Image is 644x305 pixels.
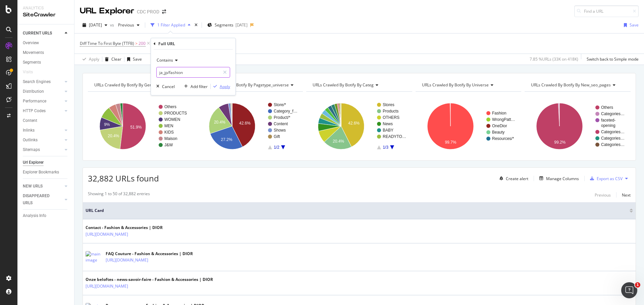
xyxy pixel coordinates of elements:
a: [URL][DOMAIN_NAME] [86,283,128,290]
svg: A chart. [197,97,303,155]
div: Onze beloftes - news-savoir-faire - Fashion & Accessories | DIOR [86,277,213,283]
span: URLs Crawled By Botify By universe [422,82,489,88]
div: Next [622,192,631,198]
text: 20.4% [214,120,225,125]
a: [URL][DOMAIN_NAME] [86,231,128,238]
span: Segments [215,22,233,28]
text: Categories… [601,142,625,147]
div: 1 Filter Applied [157,22,185,28]
div: Movements [23,49,44,56]
div: Analytics [23,5,69,11]
a: Url Explorer [23,159,69,166]
text: KIDS [164,130,174,135]
span: Diff Time To First Byte (TTFB) [80,41,134,46]
span: URLs Crawled By Botify By gender [94,82,158,88]
a: Sitemaps [23,146,63,153]
text: 51.9% [130,125,142,130]
text: WrongPatt… [492,117,515,122]
a: Visits [23,69,40,76]
span: 32,882 URLs found [88,173,159,184]
text: MEN [164,124,173,128]
svg: A chart. [525,97,631,155]
div: Save [630,22,639,28]
div: Apply [220,84,230,89]
button: Clear [102,54,121,65]
div: DISAPPEARED URLS [23,193,57,207]
div: Add filter [191,84,208,89]
span: 2025 Aug. 22nd [89,22,102,28]
button: 1 Filter Applied [148,20,193,30]
button: Apply [211,83,230,90]
div: [DATE] [235,22,248,28]
text: 20.4% [108,134,119,138]
text: Resources/* [492,136,514,141]
div: Cancel [162,84,175,89]
input: Find a URL [574,5,639,17]
button: Manage Columns [537,174,579,182]
svg: A chart. [416,97,522,155]
span: URLs Crawled By Botify By pagetype_universe [204,82,289,88]
text: 20.4% [333,139,344,144]
div: Save [133,56,142,62]
text: Gift [274,134,280,139]
text: Categories… [601,136,625,141]
div: Analysis Info [23,212,46,219]
span: 1 [635,282,640,288]
text: 42.6% [348,121,360,126]
text: Beauty [492,130,504,135]
div: Create alert [506,176,528,181]
text: 27.2% [221,137,232,142]
text: Category_f… [274,109,298,113]
div: Overview [23,40,39,47]
div: Url Explorer [23,159,44,166]
a: Distribution [23,88,63,95]
img: main image [86,251,102,263]
text: opening [601,123,615,128]
div: Content [23,117,37,124]
div: Full URL [158,41,175,47]
h4: URLs Crawled By Botify By new_seo_pages [530,80,625,90]
div: Export as CSV [597,176,623,181]
div: Switch back to Simple mode [587,56,639,62]
button: Create alert [497,173,528,184]
button: Previous [595,191,611,199]
text: Shows [274,128,286,133]
button: Apply [80,54,99,65]
text: WOMEN [164,117,180,122]
div: Manage Columns [546,176,579,181]
a: Analysis Info [23,212,69,219]
div: Apply [89,56,99,62]
span: URLs Crawled By Botify By categ [313,82,374,88]
div: URL Explorer [80,5,134,17]
div: HTTP Codes [23,107,46,115]
h4: URLs Crawled By Botify By pagetype_universe [202,80,299,90]
span: Contains [157,57,173,63]
div: A chart. [88,97,194,155]
a: Segments [23,59,69,66]
a: Overview [23,40,69,47]
text: 99.2% [554,140,566,145]
text: Categories… [601,111,625,116]
a: CURRENT URLS [23,30,63,37]
div: Contact - Fashion & Accessories | DIOR [86,225,163,231]
text: Others [601,105,613,110]
text: Categories… [601,130,625,134]
text: 1/3 [383,145,388,150]
text: Content [274,122,288,126]
a: Search Engines [23,78,63,85]
button: Segments[DATE] [205,20,250,30]
button: Export as CSV [587,173,623,184]
button: Save [621,20,639,30]
button: Cancel [154,83,175,90]
text: PRODUCTS [164,111,187,116]
text: 9% [104,122,110,127]
a: Inlinks [23,127,63,134]
div: Previous [595,192,611,198]
a: DISAPPEARED URLS [23,193,63,207]
div: Outlinks [23,137,38,144]
text: Fashion [492,111,506,116]
button: Previous [115,20,142,30]
div: Segments [23,59,41,66]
